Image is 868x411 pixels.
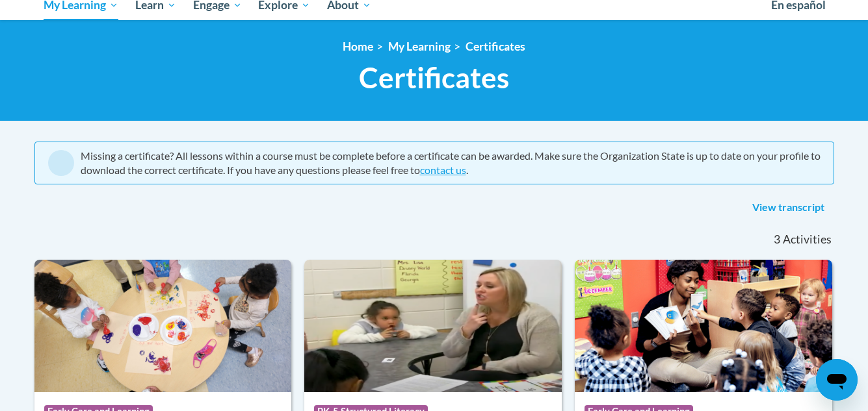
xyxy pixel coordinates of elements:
iframe: Button to launch messaging window, conversation in progress [816,359,858,401]
a: View transcript [743,197,834,218]
a: contact us [420,164,466,176]
span: Certificates [359,60,509,95]
a: Certificates [466,40,525,53]
div: Missing a certificate? All lessons within a course must be complete before a certificate can be a... [81,149,821,177]
span: 3 [774,232,780,247]
a: My Learning [388,40,451,53]
a: Home [343,40,373,53]
span: Activities [783,232,832,247]
img: Course Logo [34,260,292,392]
img: Course Logo [304,260,562,392]
img: Course Logo [575,260,832,392]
